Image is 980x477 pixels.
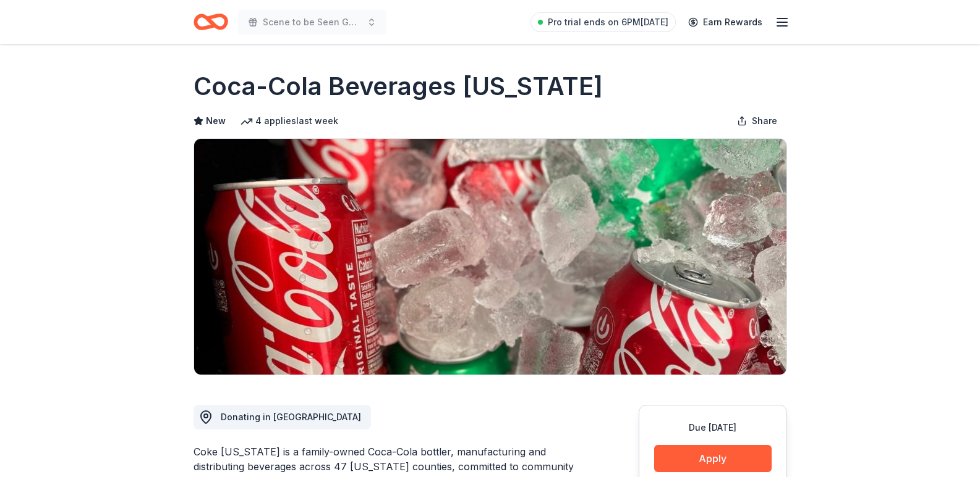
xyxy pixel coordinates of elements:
[238,10,386,35] button: Scene to be Seen Gala
[654,420,772,435] div: Due [DATE]
[727,109,787,133] button: Share
[241,114,338,128] div: 4 applies last week
[530,12,676,32] a: Pro trial ends on 6PM[DATE]
[263,15,362,30] span: Scene to be Seen Gala
[654,445,772,472] button: Apply
[548,15,668,30] span: Pro trial ends on 6PM[DATE]
[221,412,361,422] span: Donating in [GEOGRAPHIC_DATA]
[752,114,777,128] span: Share
[194,69,603,104] h1: Coca-Cola Beverages [US_STATE]
[194,7,228,36] a: Home
[206,114,226,128] span: New
[681,11,770,33] a: Earn Rewards
[194,139,786,375] img: Image for Coca-Cola Beverages Florida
